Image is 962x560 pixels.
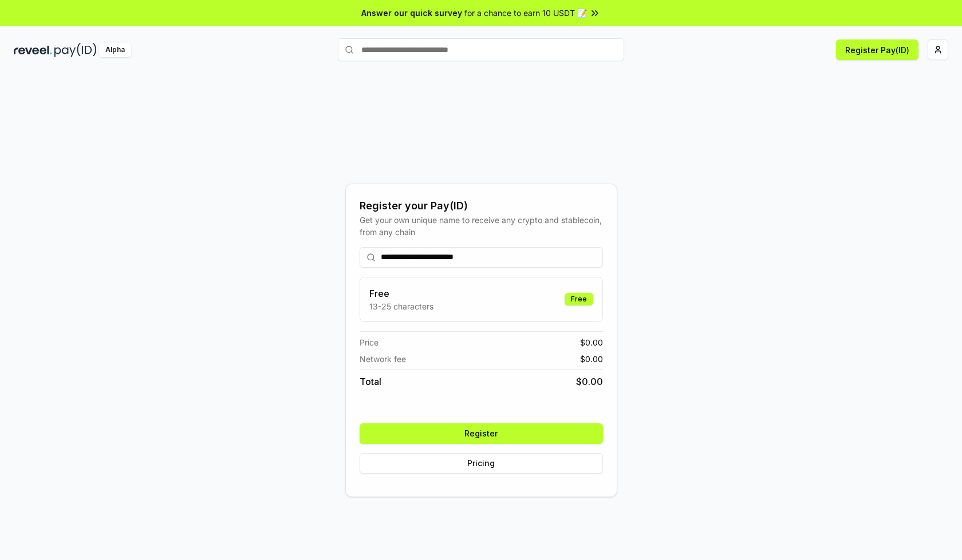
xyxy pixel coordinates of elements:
span: $ 0.00 [580,353,603,365]
span: Price [360,336,379,348]
span: $ 0.00 [576,375,603,388]
button: Register [360,423,603,444]
span: for a chance to earn 10 USDT 📝 [464,7,587,19]
img: reveel_dark [14,43,52,57]
span: Answer our quick survey [361,7,462,19]
button: Pricing [360,453,603,474]
span: Network fee [360,353,406,365]
p: 13-25 characters [369,300,433,312]
span: $ 0.00 [580,336,603,348]
div: Free [565,293,593,305]
div: Get your own unique name to receive any crypto and stablecoin, from any chain [360,214,603,238]
button: Register Pay(ID) [836,39,918,60]
span: Total [360,375,381,388]
img: pay_id [54,43,97,57]
div: Register your Pay(ID) [360,198,603,214]
div: Alpha [99,43,131,57]
h3: Free [369,287,433,300]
